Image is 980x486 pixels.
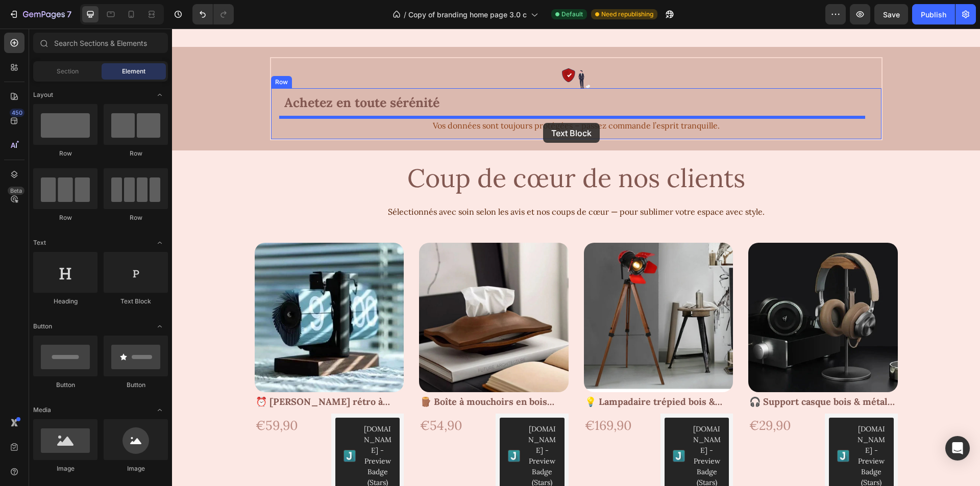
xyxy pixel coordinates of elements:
[10,109,24,117] div: 450
[192,4,234,24] div: Undo/Redo
[408,9,527,20] span: Copy of branding home page 3.0 c
[104,464,168,473] div: Image
[152,318,168,335] span: Toggle open
[33,464,97,473] div: Image
[874,4,908,24] button: Save
[152,402,168,418] span: Toggle open
[104,297,168,306] div: Text Block
[8,187,24,195] div: Beta
[57,67,79,76] span: Section
[912,4,955,24] button: Publish
[104,213,168,222] div: Row
[883,10,900,19] span: Save
[921,9,946,20] div: Publish
[33,322,52,331] span: Button
[104,380,168,390] div: Button
[152,87,168,103] span: Toggle open
[945,436,970,461] div: Open Intercom Messenger
[33,405,51,415] span: Media
[33,380,97,390] div: Button
[104,149,168,158] div: Row
[33,213,97,222] div: Row
[172,29,980,486] iframe: Design area
[601,10,653,19] span: Need republishing
[33,90,53,99] span: Layout
[152,235,168,251] span: Toggle open
[67,8,71,20] p: 7
[33,149,97,158] div: Row
[33,297,97,306] div: Heading
[33,238,46,247] span: Text
[122,67,145,76] span: Element
[404,9,406,20] span: /
[33,33,168,53] input: Search Sections & Elements
[561,10,583,19] span: Default
[4,4,76,24] button: 7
